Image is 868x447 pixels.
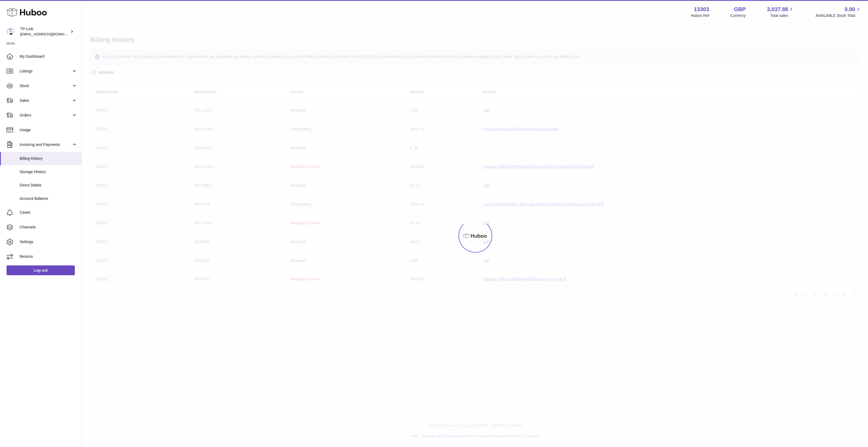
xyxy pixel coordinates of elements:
[20,26,69,37] div: TP-Link
[20,156,77,161] span: Billing History
[20,113,72,118] span: Orders
[691,13,709,18] div: Huboo Ref
[20,127,77,133] span: Usage
[20,98,72,103] span: Sales
[20,32,80,36] span: [EMAIL_ADDRESS][DOMAIN_NAME]
[20,183,77,188] span: Direct Debits
[730,13,746,18] div: Currency
[20,210,77,215] span: Cases
[20,254,77,259] span: Returns
[767,6,788,13] span: 3,037.88
[7,265,75,275] a: Log out
[694,6,709,13] strong: 13303
[845,6,855,13] span: 0.00
[20,54,77,59] span: My Dashboard
[815,13,861,18] span: AVAILABLE Stock Total
[20,169,77,174] span: Storage History
[20,239,77,244] span: Settings
[815,6,861,18] a: 0.00 AVAILABLE Stock Total
[20,69,72,74] span: Listings
[20,142,72,147] span: Invoicing and Payments
[770,13,794,18] span: Total sales
[20,83,72,88] span: Stock
[20,225,77,230] span: Channels
[20,196,77,201] span: Account Balance
[7,27,15,36] img: internalAdmin-13303@internal.huboo.com
[734,6,746,13] strong: GBP
[767,6,795,18] a: 3,037.88 Total sales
